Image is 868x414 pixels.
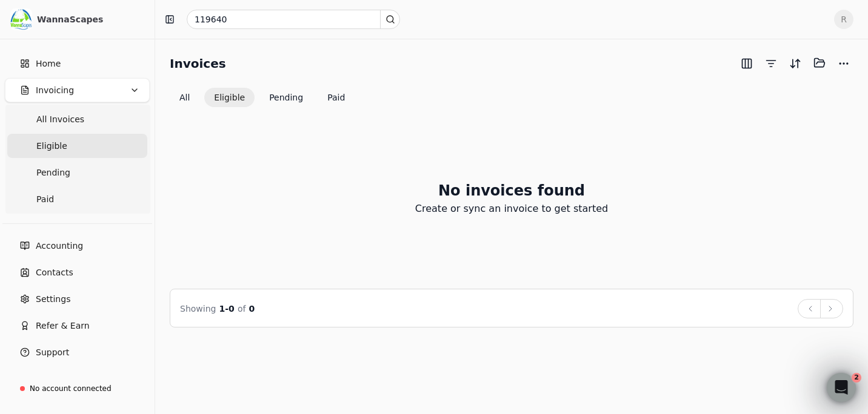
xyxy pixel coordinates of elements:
span: Support [36,346,69,359]
button: Refer & Earn [5,314,150,338]
button: R [834,10,853,29]
div: No account connected [30,383,112,394]
button: Eligible [204,88,255,107]
span: All Invoices [36,113,84,126]
a: All Invoices [7,107,147,131]
button: Support [5,340,150,364]
a: Accounting [5,234,150,258]
span: 2 [852,373,861,383]
a: No account connected [5,378,150,399]
h2: No invoices found [438,180,585,202]
input: Search [187,10,400,29]
a: Home [5,51,150,76]
button: Sort [786,54,805,73]
span: 0 [249,304,255,314]
span: 1 - 0 [219,304,235,314]
span: Eligible [36,140,67,153]
div: Invoice filter options [170,88,355,107]
iframe: Intercom live chat [827,373,856,402]
button: Paid [318,88,355,107]
a: Paid [7,187,147,211]
span: Showing [180,304,216,314]
h2: Invoices [170,54,226,73]
span: Contacts [36,266,73,279]
a: Eligible [7,134,147,158]
button: Pending [259,88,313,107]
p: Create or sync an invoice to get started [415,202,608,216]
button: Batch (0) [810,53,829,73]
span: Home [36,57,61,70]
span: Accounting [36,240,83,252]
button: All [170,88,199,107]
a: Contacts [5,260,150,284]
span: Pending [36,166,70,179]
button: Invoicing [5,78,150,102]
span: Settings [36,293,70,306]
span: Refer & Earn [36,320,90,332]
a: Settings [5,287,150,311]
div: WannaScapes [37,13,144,25]
span: Invoicing [36,84,74,97]
button: More [834,54,853,73]
img: c78f061d-795f-4796-8eaa-878e83f7b9c5.png [10,8,32,30]
span: of [238,304,246,314]
span: Paid [36,193,54,206]
a: Pending [7,160,147,185]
